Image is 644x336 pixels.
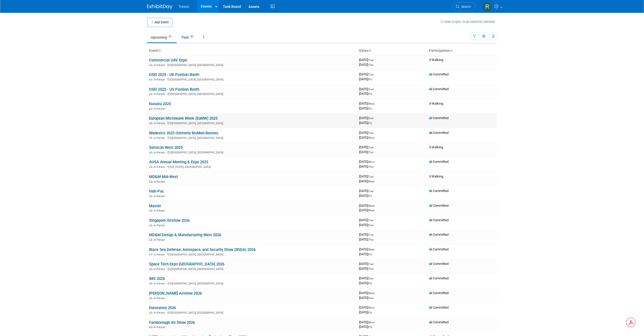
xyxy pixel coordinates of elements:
span: [DATE] [359,174,375,178]
span: (Fri) [368,122,372,124]
span: - [374,218,375,222]
span: Committed [429,233,449,236]
span: Committed [429,247,449,251]
span: [DATE] [359,150,373,154]
a: MD&M Design & Manufacturing West 2026 [149,233,221,237]
span: - [374,189,375,193]
span: (Mon) [368,306,374,309]
a: Past61 [178,33,199,42]
img: In-Person Event [149,195,152,197]
span: [DATE] [359,267,373,270]
span: In-Person [154,151,167,154]
span: In-Person [154,311,167,314]
span: (Thu) [368,63,373,66]
span: (Wed) [368,248,374,251]
span: In-Person [154,107,167,110]
span: (Wed) [368,209,374,212]
span: 21 [167,35,173,39]
img: In-Person Event [149,165,152,168]
span: Committed [429,72,449,76]
div: [GEOGRAPHIC_DATA], [GEOGRAPHIC_DATA] [149,121,355,125]
a: Sort by Start Date [368,49,371,53]
span: In-Person [154,195,167,198]
span: (Sun) [368,277,373,280]
span: [DATE] [359,92,372,95]
img: In-Person Event [149,136,152,139]
div: [GEOGRAPHIC_DATA], [GEOGRAPHIC_DATA] [149,63,355,67]
a: Medevice 2025 (formerly BioMed Boston) [149,131,218,135]
a: How to sync to an external calendar... [440,20,497,24]
img: Ryan Flores [482,2,492,11]
a: IMS 2026 [149,276,165,281]
span: In-Person [154,92,167,96]
span: [DATE] [359,237,373,241]
span: - [375,247,376,251]
span: [DATE] [359,87,375,91]
a: [PERSON_NAME] Airshow 2026 [149,291,202,296]
div: [GEOGRAPHIC_DATA], [GEOGRAPHIC_DATA] [149,150,355,154]
img: In-Person Event [149,63,152,66]
span: - [374,174,375,178]
img: In-Person Event [149,78,152,81]
span: (Tue) [368,146,373,149]
span: Committed [429,306,449,309]
span: (Tue) [368,88,373,91]
img: In-Person Event [149,297,152,299]
span: (Fri) [368,78,372,81]
span: [DATE] [359,291,376,295]
img: In-Person Event [149,238,152,241]
span: [DATE] [359,58,375,62]
span: - [375,102,376,105]
span: (Mon) [368,321,374,324]
img: In-Person Event [149,267,152,270]
span: Walking [429,174,443,178]
span: [DATE] [359,262,375,266]
a: Singapore Airshow 2026 [149,218,190,223]
span: [DATE] [359,194,372,198]
a: MD&M Mid-West [149,174,178,179]
span: (Thu) [368,238,373,241]
img: In-Person Event [149,92,152,95]
span: In-Person [154,238,167,242]
span: [DATE] [359,189,375,193]
span: Committed [429,291,449,295]
a: Indo-Pac [149,189,164,194]
span: In-Person [154,136,167,140]
button: Add Event [147,18,172,27]
span: (Thu) [368,151,373,154]
span: Walking [429,58,443,62]
span: Trexon [178,5,189,9]
img: ExhibitDay [147,4,172,9]
img: In-Person Event [149,107,152,110]
span: In-Person [154,78,167,81]
span: (Fri) [368,253,372,256]
span: In-Person [154,209,167,212]
div: [GEOGRAPHIC_DATA], [GEOGRAPHIC_DATA] [149,310,355,314]
span: [DATE] [359,136,374,139]
span: Committed [429,320,449,324]
img: In-Person Event [149,253,152,255]
span: In-Person [154,224,167,227]
th: Participation [427,46,497,55]
span: (Tue) [368,73,373,76]
a: European Microwave Week (EuMW) 2025 [149,116,218,121]
a: Sort by Participation Type [450,49,453,53]
span: - [374,145,375,149]
span: - [374,131,375,135]
span: In-Person [154,253,167,256]
span: In-Person [154,282,167,285]
a: Commercial UAV Expo [149,58,187,62]
img: In-Person Event [149,326,152,328]
a: Sort by Event Name [158,49,161,53]
span: [DATE] [359,77,372,81]
span: In-Person [154,180,167,183]
img: In-Person Event [149,180,152,183]
span: (Tue) [368,175,373,178]
span: [DATE] [359,72,375,76]
span: (Fri) [368,195,372,197]
span: In-Person [154,165,167,169]
span: (Tue) [368,190,373,193]
span: [DATE] [359,145,375,149]
div: [GEOGRAPHIC_DATA], [GEOGRAPHIC_DATA] [149,267,355,271]
span: (Wed) [368,180,374,183]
